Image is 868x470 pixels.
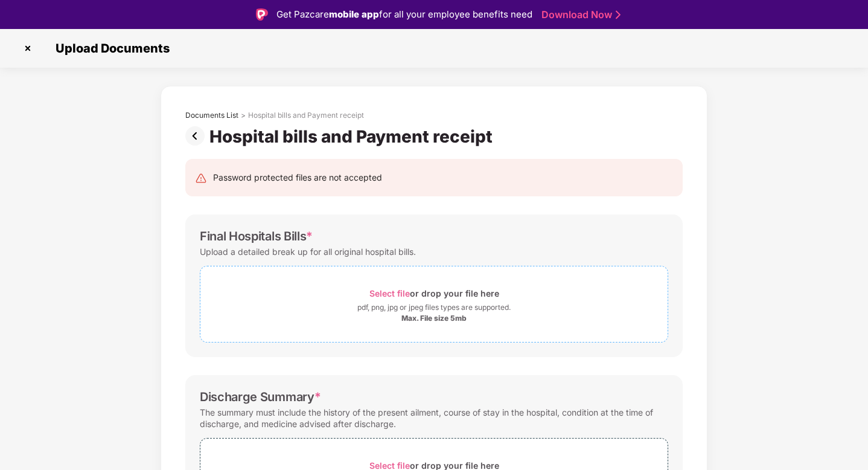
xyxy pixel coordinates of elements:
img: Logo [256,8,268,21]
div: > [241,111,246,120]
span: Select file [369,288,410,298]
span: Select fileor drop your file herepdf, png, jpg or jpeg files types are supported.Max. File size 5mb [200,275,668,333]
div: The summary must include the history of the present ailment, course of stay in the hospital, cond... [200,404,668,432]
img: svg+xml;base64,PHN2ZyBpZD0iUHJldi0zMngzMiIgeG1sbnM9Imh0dHA6Ly93d3cudzMub3JnLzIwMDAvc3ZnIiB3aWR0aD... [185,126,209,146]
div: Discharge Summary [200,390,321,404]
div: Hospital bills and Payment receipt [209,126,497,147]
div: pdf, png, jpg or jpeg files types are supported. [357,301,511,314]
div: Final Hospitals Bills [200,229,313,243]
div: Documents List [185,111,238,120]
a: Download Now [541,8,617,21]
div: or drop your file here [369,285,499,301]
strong: mobile app [329,8,379,20]
img: Stroke [616,8,621,21]
img: svg+xml;base64,PHN2ZyBpZD0iQ3Jvc3MtMzJ4MzIiIHhtbG5zPSJodHRwOi8vd3d3LnczLm9yZy8yMDAwL3N2ZyIgd2lkdG... [18,39,37,58]
div: Password protected files are not accepted [213,171,382,184]
div: Upload a detailed break up for all original hospital bills. [200,243,416,260]
div: Max. File size 5mb [401,314,467,323]
div: Get Pazcare for all your employee benefits need [276,7,532,22]
span: Upload Documents [43,41,176,56]
div: Hospital bills and Payment receipt [248,111,364,120]
img: svg+xml;base64,PHN2ZyB4bWxucz0iaHR0cDovL3d3dy53My5vcmcvMjAwMC9zdmciIHdpZHRoPSIyNCIgaGVpZ2h0PSIyNC... [195,172,207,184]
